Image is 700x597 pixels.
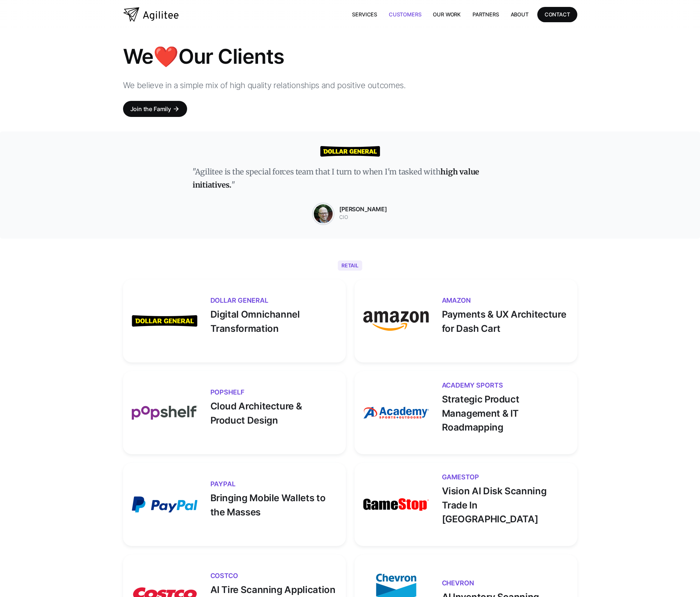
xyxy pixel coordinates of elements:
a: Services [346,7,383,22]
p: "Agilitee is the special forces team that I turn to when I'm tasked with " [193,165,507,192]
p: Bringing Mobile Wallets to the Masses [210,487,337,519]
p: Payments & UX Architecture for Dash Cart [442,304,569,335]
a: Our Work [427,7,467,22]
div: CONTACT [545,10,570,19]
h1: We Our Clients [123,44,440,69]
span: ❤️ [153,44,178,69]
div: Join the Family [130,104,171,114]
div: arrow_forward [173,105,180,113]
p: Digital Omnichannel Transformation [210,304,337,335]
p: Cloud Architecture & Product Design [210,396,337,427]
a: Customers [383,7,427,22]
div: Retail [338,260,363,271]
h3: AMAZON [442,297,569,304]
a: About [505,7,534,22]
a: CONTACT [537,7,577,22]
a: Partners [467,7,505,22]
h3: Chevron [442,580,569,586]
h3: ACADEMY SPORTS [442,382,569,389]
h3: PayPal [210,481,337,487]
div: CIO [339,213,387,222]
p: Vision AI Disk Scanning Trade In [GEOGRAPHIC_DATA] [442,480,569,526]
h3: COSTCO [210,573,337,579]
h3: Gamestop [442,474,569,480]
h3: Dollar General [210,297,337,304]
a: Join the Familyarrow_forward [123,101,187,117]
p: Strategic Product Management & IT Roadmapping [442,389,569,434]
h3: Popshelf [210,389,337,396]
strong: [PERSON_NAME] [339,205,387,213]
a: home [123,7,179,22]
p: We believe in a simple mix of high quality relationships and positive outcomes. [123,78,440,92]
